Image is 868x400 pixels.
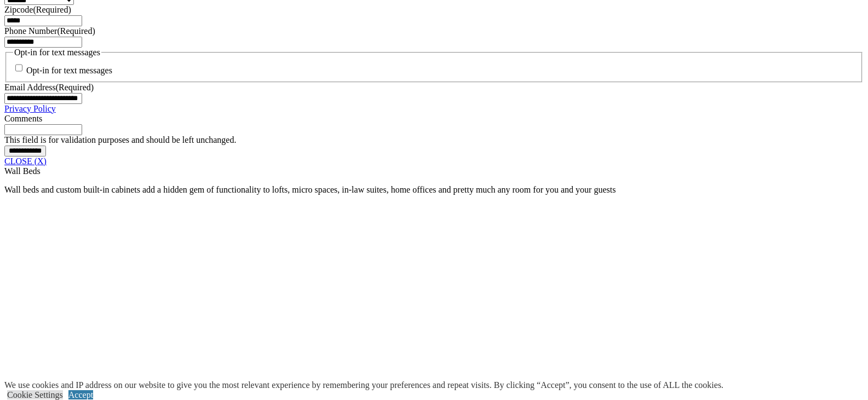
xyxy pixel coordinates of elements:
[4,83,94,92] label: Email Address
[4,156,47,166] a: CLOSE (X)
[13,48,101,57] legend: Opt-in for text messages
[56,83,94,92] span: (Required)
[26,66,112,76] label: Opt-in for text messages
[33,5,71,14] span: (Required)
[68,390,93,399] a: Accept
[7,390,63,399] a: Cookie Settings
[4,185,864,195] p: Wall beds and custom built-in cabinets add a hidden gem of functionality to lofts, micro spaces, ...
[4,5,71,14] label: Zipcode
[4,380,723,390] div: We use cookies and IP address on our website to give you the most relevant experience by remember...
[4,114,42,123] label: Comments
[4,104,56,113] a: Privacy Policy
[4,166,41,176] span: Wall Beds
[4,135,864,145] div: This field is for validation purposes and should be left unchanged.
[4,26,95,36] label: Phone Number
[57,26,95,36] span: (Required)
